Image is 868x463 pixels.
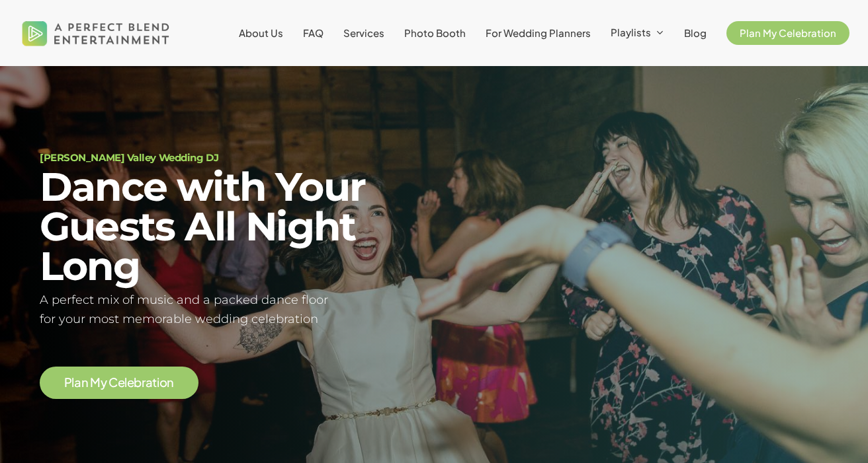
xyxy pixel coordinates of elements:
span: r [142,376,146,388]
span: b [134,376,142,388]
span: a [146,376,153,388]
span: y [101,376,107,388]
span: o [159,376,167,388]
span: e [118,376,125,388]
h1: [PERSON_NAME] Valley Wedding DJ [40,153,417,162]
span: Blog [684,26,707,39]
span: P [64,376,72,388]
a: Photo Booth [404,28,466,38]
span: Photo Booth [404,26,466,39]
h5: A perfect mix of music and a packed dance floor for your most memorable wedding celebration [40,291,417,329]
span: C [108,376,118,388]
a: Plan My Celebration [64,376,174,389]
span: a [74,376,81,388]
h2: Dance with Your Guests All Night Long [40,167,417,286]
span: Services [343,26,384,39]
span: About Us [239,26,283,39]
a: For Wedding Planners [486,28,591,38]
span: FAQ [303,26,324,39]
span: e [127,376,134,388]
span: n [81,376,89,388]
span: For Wedding Planners [486,26,591,39]
span: l [71,376,74,388]
span: l [124,376,127,388]
a: Blog [684,28,707,38]
span: t [152,376,157,388]
a: Plan My Celebration [726,28,849,38]
img: A Perfect Blend Entertainment [19,9,173,57]
span: n [167,376,174,388]
span: Playlists [611,26,651,38]
a: FAQ [303,28,324,38]
span: Plan My Celebration [740,26,836,39]
span: i [157,376,159,388]
span: M [90,376,101,388]
a: Playlists [611,27,664,39]
a: About Us [239,28,283,38]
a: Services [343,28,384,38]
